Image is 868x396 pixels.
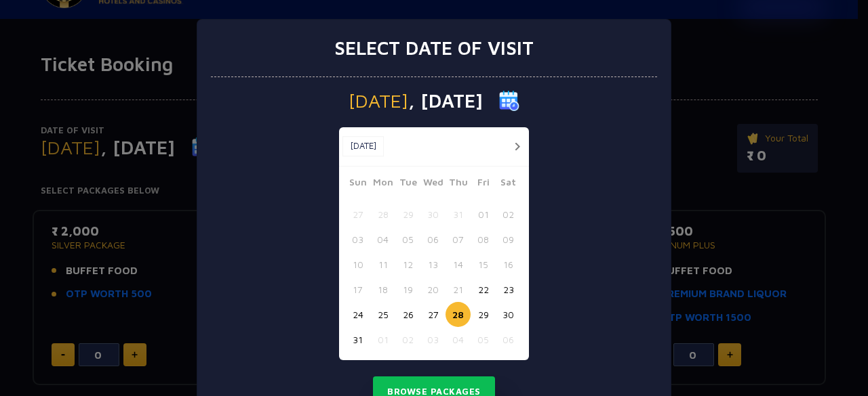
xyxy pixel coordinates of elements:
button: 02 [395,327,420,352]
button: [DATE] [342,136,384,156]
button: 18 [370,277,395,302]
button: 30 [496,302,521,327]
img: calender icon [499,91,519,111]
button: 31 [446,202,471,227]
button: 12 [395,252,420,277]
button: 14 [446,252,471,277]
span: [DATE] [349,91,408,110]
button: 05 [471,327,496,352]
span: Sat [496,175,521,194]
button: 04 [370,227,395,252]
button: 29 [471,302,496,327]
button: 09 [496,227,521,252]
button: 31 [345,327,370,352]
button: 21 [446,277,471,302]
button: 28 [446,302,471,327]
button: 05 [395,227,420,252]
button: 19 [395,277,420,302]
span: Mon [370,175,395,194]
button: 01 [370,327,395,352]
button: 26 [395,302,420,327]
button: 16 [496,252,521,277]
button: 24 [345,302,370,327]
button: 06 [420,227,446,252]
button: 03 [345,227,370,252]
span: Sun [345,175,370,194]
span: Fri [471,175,496,194]
button: 11 [370,252,395,277]
button: 22 [471,277,496,302]
button: 06 [496,327,521,352]
span: Wed [420,175,446,194]
button: 17 [345,277,370,302]
button: 01 [471,202,496,227]
button: 08 [471,227,496,252]
span: , [DATE] [408,91,483,110]
button: 23 [496,277,521,302]
button: 25 [370,302,395,327]
span: Thu [446,175,471,194]
button: 10 [345,252,370,277]
button: 04 [446,327,471,352]
button: 15 [471,252,496,277]
button: 30 [420,202,446,227]
button: 29 [395,202,420,227]
button: 28 [370,202,395,227]
button: 27 [420,302,446,327]
button: 02 [496,202,521,227]
span: Tue [395,175,420,194]
button: 27 [345,202,370,227]
button: 20 [420,277,446,302]
button: 13 [420,252,446,277]
button: 07 [446,227,471,252]
h3: Select date of visit [334,37,534,60]
button: 03 [420,327,446,352]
